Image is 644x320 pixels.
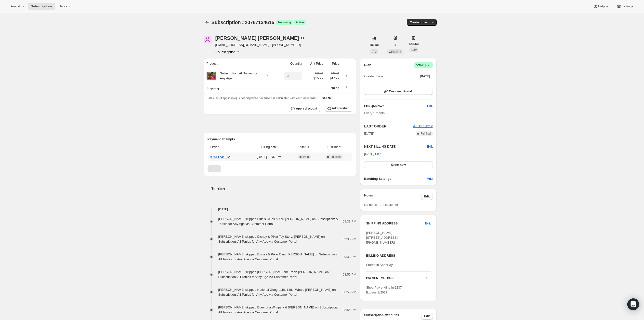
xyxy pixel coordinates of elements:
[366,221,425,226] h3: SHIPPING ADDRESS
[215,49,240,54] button: Product actions
[278,20,291,24] span: Recurring
[372,150,384,158] button: Skip
[421,132,431,136] span: Fulfilled
[427,103,433,108] span: Edit
[598,4,605,8] span: Help
[424,314,430,318] span: Edit
[425,221,431,226] span: Edit
[11,4,24,8] span: Analytics
[421,193,433,200] button: Edit
[364,176,427,181] h6: Batching Settings
[343,254,356,259] span: 09:33 PM
[8,3,27,10] button: Analytics
[420,74,430,78] span: [DATE]
[211,186,356,191] h2: Timeline
[331,72,339,75] small: $59.97
[391,163,406,167] span: Order now
[296,107,317,111] span: Apply discount
[211,20,274,25] span: Subscription #20787134615
[364,152,381,156] span: [DATE] ·
[621,4,633,8] span: Settings
[364,144,427,149] h2: NEXT BILLING DATE
[364,74,383,79] span: Created Date
[364,193,421,200] h3: Notes
[218,217,339,226] span: [PERSON_NAME] skipped Blue's Clues & You [PERSON_NAME] on Subscription: All Tonies for Any Age vi...
[303,155,309,159] span: Paid
[215,42,305,47] span: [EMAIL_ADDRESS][DOMAIN_NAME] · [PHONE_NUMBER]
[31,4,53,8] span: Subscriptions
[590,3,612,10] button: Help
[375,152,381,156] span: Skip
[204,207,356,212] h4: [DATE]
[56,3,75,10] button: Tools
[364,111,385,115] span: Every 1 month
[416,63,431,68] span: Active
[364,203,398,207] span: No notes from customer
[218,306,338,314] span: [PERSON_NAME] skipped Diary of a Wimpy Kid [PERSON_NAME] on Subscription: All Tonies for Any Age ...
[366,253,431,258] h3: BILLING ADDRESS
[366,286,402,294] span: Shop Pay ending in 2237 Expires 8/2027
[410,20,427,24] span: Create order
[364,124,413,129] h2: LAST ORDER
[394,43,396,47] span: 1
[204,83,277,94] th: Shipping
[216,71,261,81] div: Subscription: All Tonies for Any Age
[289,105,320,112] button: Apply discount
[407,19,430,26] button: Create order
[218,252,338,261] span: [PERSON_NAME] skipped Disney & Pixar Cars: [PERSON_NAME] on Subscription: All Tonies for Any Age ...
[342,73,350,78] button: Product actions
[343,237,356,242] span: 09:33 PM
[392,42,399,48] button: 1
[208,137,353,142] h2: Payment attempts
[332,106,349,110] span: Add product
[364,131,374,136] span: [DATE]
[370,43,379,47] span: $58.58
[248,154,290,159] span: [DATE] · 08:37 PM
[424,102,435,110] button: Edit
[319,145,349,150] span: Fulfillment
[303,58,325,69] th: Unit Price
[427,144,433,149] button: Edit
[248,145,290,150] span: Billing date
[364,63,371,68] h2: Plan
[389,50,401,54] span: ORDERS
[364,161,433,168] button: Order now
[331,86,339,90] span: $0.00
[218,235,325,243] span: [PERSON_NAME] skipped Disney & Pixar Toy Story: [PERSON_NAME] on Subscription: All Tonies for Any...
[28,3,55,10] button: Subscriptions
[207,97,317,100] span: Sales tax (if applicable) is not displayed because it is calculated with each new order.
[425,63,426,67] span: |
[218,288,336,296] span: [PERSON_NAME] skipped National Geographic Kids: Whale [PERSON_NAME] on Subscription: All Tonies f...
[422,220,434,227] button: Edit
[409,42,419,46] span: $58.58
[218,270,329,279] span: [PERSON_NAME] skipped [PERSON_NAME] the Pooh [PERSON_NAME] on Subscription: All Tonies for Any Ag...
[314,76,323,81] span: $15.99
[364,103,427,108] h2: FREQUENCY
[208,142,247,153] th: Order
[413,124,433,129] button: #7511734912
[364,88,433,95] button: Customer Portal
[326,76,339,81] span: $47.97
[315,72,323,75] small: $19.99
[366,263,393,267] span: Stored in ShopPay
[371,50,377,54] span: LTV
[413,124,433,128] a: #7511734912
[59,4,67,8] span: Tools
[343,290,356,295] span: 08:55 PM
[296,20,304,24] span: Active
[614,3,636,10] button: Settings
[204,58,277,69] th: Product
[343,272,356,277] span: 08:55 PM
[424,195,430,198] span: Edit
[204,19,210,26] button: Subscriptions
[215,36,305,41] div: [PERSON_NAME] [PERSON_NAME]
[210,155,230,159] a: #7511734912
[366,276,394,283] h3: PAYMENT METHOD
[421,313,433,320] button: Edit
[417,73,433,80] button: [DATE]
[293,145,316,150] span: Status
[342,85,350,90] button: Shipping actions
[427,176,433,181] span: Add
